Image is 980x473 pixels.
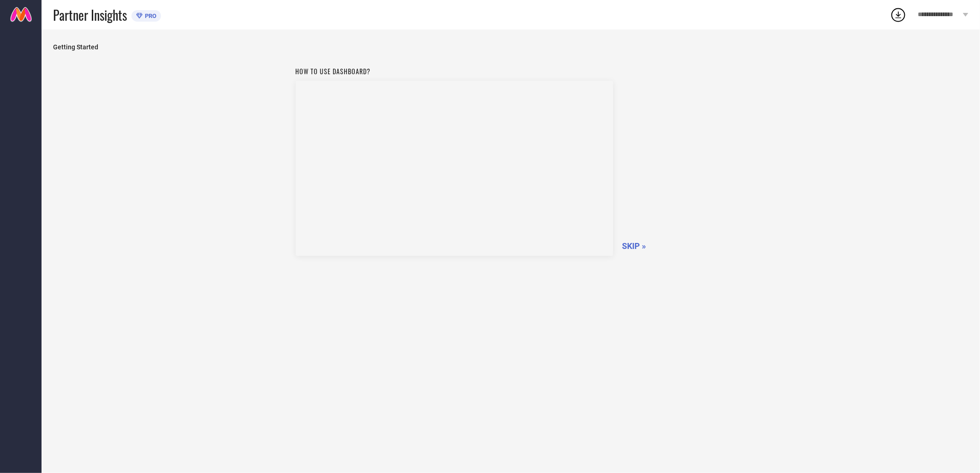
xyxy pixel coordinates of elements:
div: Open download list [890,6,907,23]
span: SKIP » [622,241,646,251]
iframe: Workspace Section [296,81,613,256]
h1: How to use dashboard? [296,66,613,76]
span: Partner Insights [53,6,127,24]
span: Getting Started [53,43,968,51]
span: PRO [143,12,156,19]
